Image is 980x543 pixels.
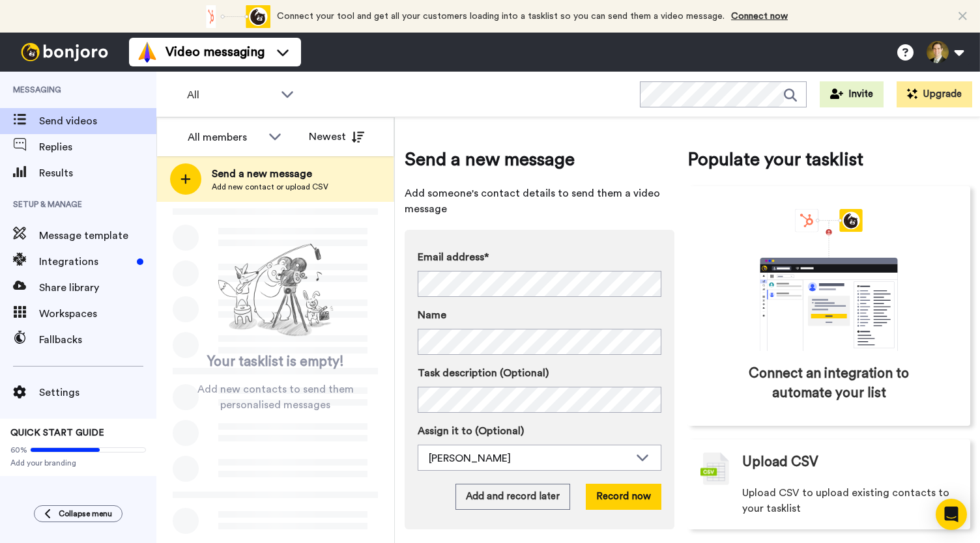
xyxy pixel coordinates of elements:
[207,352,344,372] span: Your tasklist is empty!
[10,428,104,438] span: QUICK START GUIDE
[39,332,156,348] span: Fallbacks
[59,508,112,519] span: Collapse menu
[34,505,122,522] button: Collapse menu
[405,146,674,173] span: Send a new message
[405,186,674,217] span: Add someone's contact details to send them a video message
[39,165,156,181] span: Results
[700,452,729,485] img: csv-grey.png
[39,113,156,129] span: Send videos
[16,43,113,61] img: bj-logo-header-white.svg
[39,254,132,270] span: Integrations
[418,249,661,265] label: Email address*
[820,81,884,107] button: Invite
[137,42,158,63] img: vm-color.svg
[743,364,915,403] span: Connect an integration to automate your list
[897,81,972,107] button: Upgrade
[39,280,156,296] span: Share library
[418,423,661,439] label: Assign it to (Optional)
[212,166,328,182] span: Send a new message
[731,12,788,21] a: Connect now
[418,365,661,381] label: Task description (Optional)
[212,182,328,192] span: Add new contact or upload CSV
[176,382,375,413] span: Add new contacts to send them personalised messages
[687,146,970,173] span: Populate your tasklist
[188,130,262,145] div: All members
[39,306,156,322] span: Workspaces
[39,228,156,244] span: Message template
[199,5,270,28] div: animation
[277,12,725,21] span: Connect your tool and get all your customers loading into a tasklist so you can send them a video...
[210,238,341,342] img: ready-set-action.png
[39,385,156,400] span: Settings
[10,458,146,468] span: Add your branding
[187,87,274,103] span: All
[731,209,927,351] div: animation
[429,451,629,466] div: [PERSON_NAME]
[586,484,661,510] button: Record now
[936,499,967,530] div: Open Intercom Messenger
[455,484,570,510] button: Add and record later
[742,485,957,516] span: Upload CSV to upload existing contacts to your tasklist
[299,124,374,150] button: Newest
[10,445,27,455] span: 60%
[39,139,156,155] span: Replies
[166,43,265,61] span: Video messaging
[742,452,818,472] span: Upload CSV
[418,307,446,323] span: Name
